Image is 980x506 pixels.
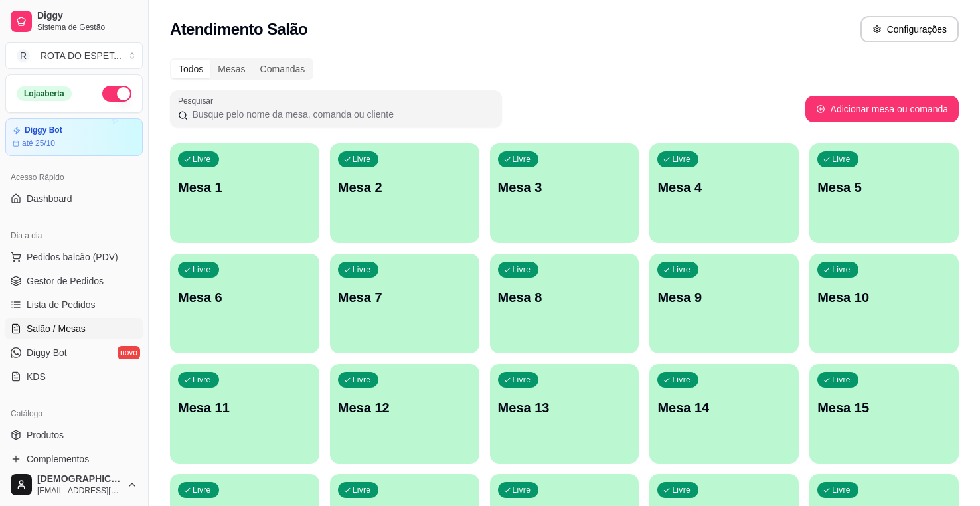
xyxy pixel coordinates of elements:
span: Diggy Bot [27,346,67,359]
span: Dashboard [27,192,72,205]
p: Mesa 5 [817,178,951,197]
div: Comandas [253,60,313,78]
button: LivreMesa 7 [330,254,479,353]
span: Lista de Pedidos [27,298,96,311]
div: ROTA DO ESPET ... [41,49,122,62]
button: Select a team [5,42,143,69]
button: [DEMOGRAPHIC_DATA][EMAIL_ADDRESS][DOMAIN_NAME] [5,469,143,501]
div: Acesso Rápido [5,167,143,188]
p: Livre [832,485,851,495]
p: Livre [193,375,211,385]
input: Pesquisar [188,108,494,121]
button: Adicionar mesa ou comanda [805,96,959,122]
span: Salão / Mesas [27,322,86,335]
article: até 25/10 [22,138,55,149]
button: LivreMesa 6 [170,254,319,353]
button: LivreMesa 12 [330,364,479,464]
a: Lista de Pedidos [5,294,143,315]
div: Loja aberta [17,86,72,101]
p: Mesa 3 [498,178,631,197]
p: Livre [193,485,211,495]
p: Mesa 2 [338,178,471,197]
p: Livre [353,485,371,495]
span: KDS [27,370,46,383]
article: Diggy Bot [25,126,62,135]
button: LivreMesa 10 [809,254,959,353]
span: Complementos [27,452,89,465]
p: Livre [672,485,691,495]
p: Livre [513,485,531,495]
p: Mesa 4 [657,178,791,197]
span: [DEMOGRAPHIC_DATA] [37,473,122,485]
button: Pedidos balcão (PDV) [5,246,143,268]
button: LivreMesa 3 [490,143,639,243]
a: Diggy Botaté 25/10 [5,118,143,156]
h2: Atendimento Salão [170,19,307,40]
p: Livre [353,154,371,165]
p: Livre [672,154,691,165]
button: Alterar Status [102,86,131,102]
span: Gestor de Pedidos [27,274,104,288]
p: Mesa 6 [178,288,311,307]
button: LivreMesa 5 [809,143,959,243]
p: Livre [832,264,851,275]
button: LivreMesa 2 [330,143,479,243]
p: Livre [513,154,531,165]
label: Pesquisar [178,95,218,106]
p: Mesa 7 [338,288,471,307]
a: KDS [5,366,143,387]
button: LivreMesa 14 [649,364,799,464]
p: Mesa 12 [338,398,471,417]
button: LivreMesa 8 [490,254,639,353]
p: Livre [193,154,211,165]
p: Livre [353,264,371,275]
div: Mesas [210,60,252,78]
a: DiggySistema de Gestão [5,5,143,37]
p: Livre [832,375,851,385]
p: Livre [513,264,531,275]
div: Dia a dia [5,225,143,246]
p: Mesa 9 [657,288,791,307]
p: Livre [353,375,371,385]
p: Mesa 1 [178,178,311,197]
p: Mesa 14 [657,398,791,417]
p: Livre [672,264,691,275]
span: Produtos [27,428,64,442]
p: Mesa 10 [817,288,951,307]
span: [EMAIL_ADDRESS][DOMAIN_NAME] [37,485,122,496]
a: Produtos [5,424,143,446]
p: Mesa 13 [498,398,631,417]
button: LivreMesa 9 [649,254,799,353]
a: Gestor de Pedidos [5,270,143,292]
a: Diggy Botnovo [5,342,143,363]
button: LivreMesa 15 [809,364,959,464]
p: Livre [672,375,691,385]
button: Configurações [860,16,959,42]
p: Livre [193,264,211,275]
p: Livre [832,154,851,165]
button: LivreMesa 1 [170,143,319,243]
a: Dashboard [5,188,143,209]
a: Complementos [5,448,143,469]
div: Todos [171,60,210,78]
p: Mesa 15 [817,398,951,417]
span: R [17,49,30,62]
p: Mesa 8 [498,288,631,307]
a: Salão / Mesas [5,318,143,339]
span: Sistema de Gestão [37,22,137,33]
span: Diggy [37,10,137,22]
button: LivreMesa 4 [649,143,799,243]
p: Livre [513,375,531,385]
button: LivreMesa 13 [490,364,639,464]
button: LivreMesa 11 [170,364,319,464]
span: Pedidos balcão (PDV) [27,250,118,264]
div: Catálogo [5,403,143,424]
p: Mesa 11 [178,398,311,417]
